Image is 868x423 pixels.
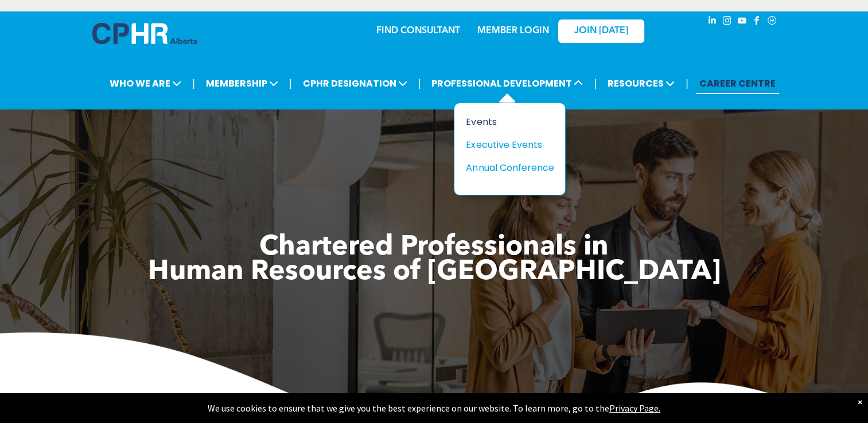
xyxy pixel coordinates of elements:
a: FIND CONSULTANT [376,26,460,36]
a: MEMBER LOGIN [477,26,549,36]
a: instagram [721,14,734,30]
span: CPHR DESIGNATION [299,73,411,94]
a: Social network [766,14,779,30]
a: Events [466,115,554,129]
li: | [686,72,688,95]
span: JOIN [DATE] [574,26,628,37]
div: Events [466,115,545,129]
a: linkedin [706,14,719,30]
span: PROFESSIONAL DEVELOPMENT [428,73,586,94]
span: RESOURCES [604,73,678,94]
a: CAREER CENTRE [696,73,779,94]
a: facebook [751,14,764,30]
div: Dismiss notification [858,396,862,408]
span: Chartered Professionals in [259,234,609,261]
div: Annual Conference [466,160,545,175]
li: | [418,72,421,95]
a: JOIN [DATE] [558,19,644,43]
span: MEMBERSHIP [203,73,282,94]
a: Executive Events [466,138,554,152]
div: Executive Events [466,138,545,152]
li: | [192,72,195,95]
a: youtube [736,14,749,30]
span: WHO WE ARE [106,73,185,94]
span: Human Resources of [GEOGRAPHIC_DATA] [148,258,721,286]
a: Annual Conference [466,160,554,175]
img: A blue and white logo for cp alberta [92,23,197,44]
li: | [594,72,597,95]
a: Privacy Page. [609,402,660,414]
li: | [289,72,292,95]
